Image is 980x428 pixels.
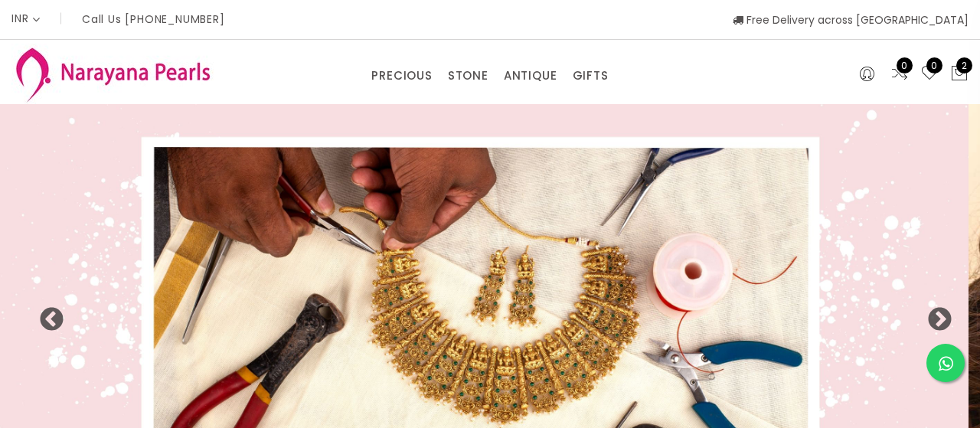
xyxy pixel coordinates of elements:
[448,64,488,87] a: STONE
[890,64,909,84] a: 0
[956,57,972,74] span: 2
[897,57,913,74] span: 0
[950,64,969,84] button: 2
[920,64,939,84] a: 0
[371,64,432,87] a: PRECIOUS
[38,307,54,322] button: Previous
[926,307,942,322] button: Next
[82,14,225,25] p: Call Us [PHONE_NUMBER]
[573,64,609,87] a: GIFTS
[926,57,942,74] span: 0
[504,64,557,87] a: ANTIQUE
[733,12,969,28] span: Free Delivery across [GEOGRAPHIC_DATA]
